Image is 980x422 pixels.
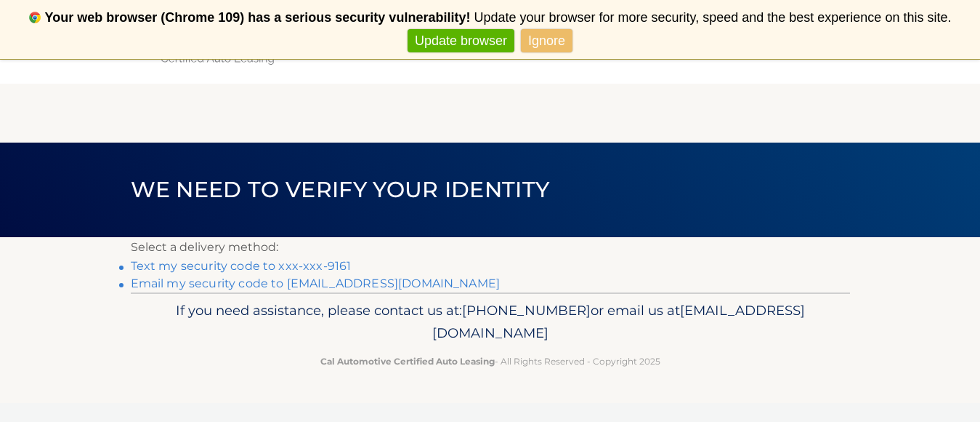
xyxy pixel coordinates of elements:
span: We need to verify your identity [131,176,550,203]
p: If you need assistance, please contact us at: or email us at [140,299,841,346]
a: Text my security code to xxx-xxx-9161 [131,259,352,273]
span: [PHONE_NUMBER] [462,302,591,319]
a: Update browser [408,29,514,53]
strong: Cal Automotive Certified Auto Leasing [320,356,495,367]
b: Your web browser (Chrome 109) has a serious security vulnerability! [45,10,471,25]
span: Update your browser for more security, speed and the best experience on this site. [474,10,951,25]
a: Email my security code to [EMAIL_ADDRESS][DOMAIN_NAME] [131,276,501,290]
p: - All Rights Reserved - Copyright 2025 [140,354,841,369]
a: Ignore [521,29,572,53]
p: Select a delivery method: [131,237,850,258]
